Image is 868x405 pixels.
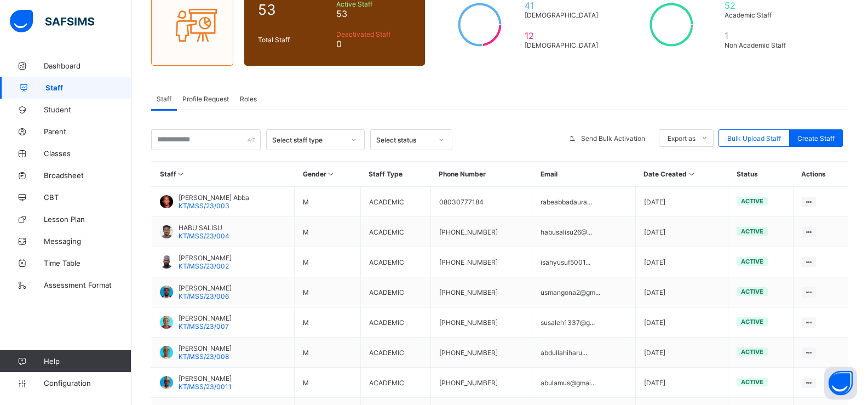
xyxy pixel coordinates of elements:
td: [PHONE_NUMBER] [430,307,532,338]
span: [PERSON_NAME] [179,284,232,292]
span: KT/MSS/23/0011 [179,383,232,391]
th: Date Created [635,162,728,187]
span: Parent [44,127,131,136]
td: ACADEMIC [360,247,430,277]
span: Student [44,105,131,114]
span: Bulk Upload Staff [727,134,781,142]
td: isahyusuf5001... [532,247,635,277]
td: M [295,338,361,368]
div: Select status [376,136,432,144]
span: Staff [45,83,131,92]
span: [PERSON_NAME] [179,344,232,352]
th: Status [728,162,793,187]
span: active [741,378,763,386]
th: Actions [793,162,848,187]
td: ACADEMIC [360,217,430,247]
td: ACADEMIC [360,307,430,338]
span: active [741,197,763,205]
span: active [741,227,763,235]
span: Time Table [44,259,131,267]
td: abdullahiharu... [532,338,635,368]
span: Create Staff [797,134,835,142]
span: active [741,348,763,356]
td: susaleh1337@g... [532,307,635,338]
span: KT/MSS/23/002 [179,262,229,270]
td: [DATE] [635,187,728,217]
span: Export as [668,134,695,142]
td: M [295,368,361,398]
span: [PERSON_NAME] [179,374,232,383]
td: ACADEMIC [360,277,430,307]
span: Help [44,357,131,366]
span: Non Academic Staff [725,41,795,49]
span: Classes [44,149,131,158]
td: ACADEMIC [360,338,430,368]
span: Broadsheet [44,171,131,180]
td: [DATE] [635,338,728,368]
div: Select staff type [272,136,344,144]
span: 53 [258,1,331,18]
span: active [741,288,763,295]
span: Profile Request [182,95,229,103]
td: [DATE] [635,307,728,338]
span: 1 [725,30,795,41]
td: [PHONE_NUMBER] [430,277,532,307]
span: active [741,318,763,326]
td: [PHONE_NUMBER] [430,217,532,247]
th: Gender [295,162,361,187]
i: Sort in Ascending Order [326,170,336,178]
td: habusalisu26@... [532,217,635,247]
span: Dashboard [44,61,131,70]
span: 53 [336,8,411,19]
th: Email [532,162,635,187]
td: ACADEMIC [360,187,430,217]
span: KT/MSS/23/003 [179,202,229,210]
th: Phone Number [430,162,532,187]
td: M [295,277,361,307]
span: KT/MSS/23/006 [179,292,229,300]
span: Configuration [44,379,131,387]
span: Lesson Plan [44,215,131,224]
td: M [295,247,361,277]
span: Roles [240,95,257,103]
td: ACADEMIC [360,368,430,398]
span: Staff [157,95,171,103]
td: [DATE] [635,368,728,398]
span: active [741,258,763,265]
span: Academic Staff [725,11,795,19]
div: Total Staff [255,33,334,47]
td: [PHONE_NUMBER] [430,368,532,398]
span: [DEMOGRAPHIC_DATA] [525,11,603,19]
span: KT/MSS/23/008 [179,352,229,361]
td: 08030777184 [430,187,532,217]
button: Open asap [824,367,857,400]
span: Send Bulk Activation [581,134,645,142]
td: M [295,307,361,338]
span: [PERSON_NAME] [179,314,232,322]
td: abulamus@gmai... [532,368,635,398]
span: HABU SALISU [179,224,229,232]
td: usmangona2@gm... [532,277,635,307]
td: [PHONE_NUMBER] [430,338,532,368]
span: KT/MSS/23/004 [179,232,229,240]
td: [DATE] [635,247,728,277]
span: Messaging [44,237,131,246]
td: [DATE] [635,277,728,307]
span: Deactivated Staff [336,30,411,38]
td: M [295,187,361,217]
span: [PERSON_NAME] Abba [179,193,249,202]
td: [PHONE_NUMBER] [430,247,532,277]
span: KT/MSS/23/007 [179,322,229,330]
span: [PERSON_NAME] [179,254,232,262]
span: CBT [44,193,131,202]
th: Staff Type [360,162,430,187]
span: [DEMOGRAPHIC_DATA] [525,41,603,49]
td: rabeabbadaura... [532,187,635,217]
span: 0 [336,38,411,49]
span: Assessment Format [44,281,131,289]
span: 12 [525,30,603,41]
td: [DATE] [635,217,728,247]
i: Sort in Ascending Order [687,170,696,178]
i: Sort in Ascending Order [176,170,186,178]
th: Staff [152,162,295,187]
